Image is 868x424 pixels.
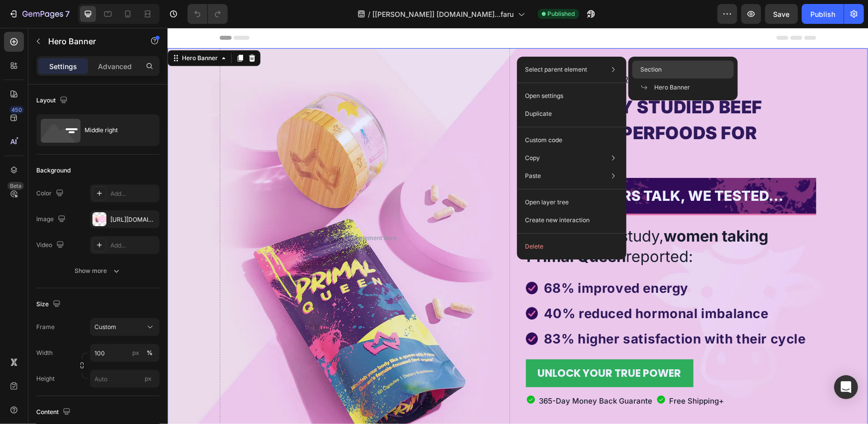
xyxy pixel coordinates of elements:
[110,241,157,250] div: Add...
[376,251,639,270] p: 68% improved energy
[144,347,156,359] button: px
[654,83,690,92] span: Hero Banner
[358,305,370,317] img: gempages_511364164535452839-a3f2a16a-6e53-476b-a521-63a8f1ea3f82.png
[521,238,622,255] button: Delete
[90,318,160,336] button: Custom
[168,28,868,424] iframe: To enrich screen reader interactions, please activate Accessibility in Grammarly extension settings
[400,46,540,59] p: Rated 4.9 by Real Primal Women
[132,348,139,357] div: px
[525,91,563,100] p: Open settings
[640,65,662,74] span: Section
[525,154,540,163] p: Copy
[36,166,71,175] div: Background
[368,9,371,19] span: /
[359,198,648,239] p: In a 12 week study, reported:
[525,109,552,118] p: Duplicate
[130,347,142,359] button: %
[525,65,587,74] p: Select parent element
[525,171,541,180] p: Paste
[36,213,68,226] div: Image
[525,215,590,225] p: Create new interaction
[525,136,562,145] p: Custom code
[36,348,53,357] label: Width
[75,266,121,276] div: Show more
[765,4,798,24] button: Save
[358,254,370,266] img: gempages_511364164535452839-a3f2a16a-6e53-476b-a521-63a8f1ea3f82.png
[834,375,858,399] div: Open Intercom Messenger
[12,26,52,35] div: Hero Banner
[372,368,485,379] p: 365-Day Money Back Guarante
[358,279,370,291] img: gempages_511364164535452839-a3f2a16a-6e53-476b-a521-63a8f1ea3f82.png
[48,35,133,47] p: Hero Banner
[7,182,24,190] div: Beta
[187,4,228,24] div: Undo/Redo
[145,375,152,382] span: px
[4,4,74,24] button: 7
[36,406,73,419] div: Content
[358,332,526,359] button: <p>UNLOCK YOUR TRUE POWER</p>
[90,370,160,388] input: px
[373,9,514,19] span: [[PERSON_NAME]] [DOMAIN_NAME]...faru
[36,239,66,252] div: Video
[90,344,160,362] input: px%
[110,189,157,198] div: Add...
[802,4,844,24] button: Publish
[366,158,641,178] h2: WHILE OTHERS TALK, WE TESTED...
[177,206,230,214] div: Drop element here
[36,262,160,280] button: Show more
[376,301,639,321] p: 83% higher satisfaction with their cycle
[36,298,63,311] div: Size
[9,106,24,114] div: 450
[94,323,116,332] span: Custom
[36,94,70,107] div: Layout
[110,215,157,224] div: [URL][DOMAIN_NAME]
[85,119,145,142] div: Middle right
[370,338,514,353] p: UNLOCK YOUR TRUE POWER
[98,61,132,72] p: Advanced
[147,348,153,357] div: %
[358,65,649,146] h2: CLINICALLY STUDIED BEEF ORGAN SUPERFOODS FOR WOMEN
[525,198,569,207] p: Open layer tree
[502,368,557,379] p: Free Shipping+
[36,187,66,200] div: Color
[376,276,639,295] p: 40% reduced hormonal imbalance
[548,9,575,18] span: Published
[36,323,55,332] label: Frame
[810,9,835,19] div: Publish
[774,10,790,18] span: Save
[49,61,77,72] p: Settings
[36,374,55,383] label: Height
[359,199,602,237] strong: women taking Primal Queen
[65,8,70,20] p: 7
